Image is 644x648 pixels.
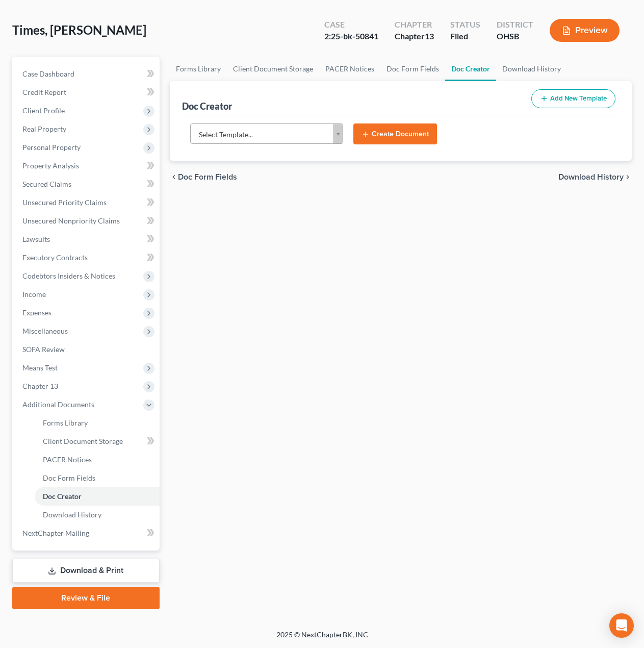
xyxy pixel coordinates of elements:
[624,173,632,181] i: chevron_right
[14,248,160,267] a: Executory Contracts
[32,630,613,648] div: 2025 © NextChapterBK, INC
[43,418,88,427] span: Forms Library
[22,345,65,354] span: SOFA Review
[35,487,160,506] a: Doc Creator
[324,19,378,31] div: Case
[43,492,82,501] span: Doc Creator
[395,31,434,42] div: Chapter
[558,173,632,181] button: Download History chevron_right
[22,161,79,170] span: Property Analysis
[22,271,115,280] span: Codebtors Insiders & Notices
[22,400,94,409] span: Additional Documents
[35,414,160,432] a: Forms Library
[22,382,58,390] span: Chapter 13
[609,613,634,638] div: Open Intercom Messenger
[190,123,343,144] a: Select Template...
[22,124,66,133] span: Real Property
[22,198,107,207] span: Unsecured Priority Claims
[35,432,160,451] a: Client Document Storage
[227,57,319,81] a: Client Document Storage
[12,559,160,583] a: Download & Print
[43,455,92,464] span: PACER Notices
[14,212,160,230] a: Unsecured Nonpriority Claims
[531,89,615,108] button: Add New Template
[353,123,437,145] button: Create Document
[14,83,160,102] a: Credit Report
[22,216,120,225] span: Unsecured Nonpriority Claims
[22,88,66,96] span: Credit Report
[22,69,74,78] span: Case Dashboard
[22,180,71,188] span: Secured Claims
[22,290,46,298] span: Income
[22,529,89,537] span: NextChapter Mailing
[14,340,160,359] a: SOFA Review
[558,173,624,181] span: Download History
[199,128,321,141] span: Select Template...
[550,19,620,42] button: Preview
[324,31,378,42] div: 2:25-bk-50841
[12,587,160,609] a: Review & File
[497,19,533,31] div: District
[35,451,160,469] a: PACER Notices
[14,157,160,175] a: Property Analysis
[497,31,533,42] div: OHSB
[22,253,88,262] span: Executory Contracts
[43,510,101,519] span: Download History
[14,193,160,212] a: Unsecured Priority Claims
[380,57,445,81] a: Doc Form Fields
[170,173,178,181] i: chevron_left
[425,31,434,41] span: 13
[14,175,160,193] a: Secured Claims
[445,57,496,81] a: Doc Creator
[14,524,160,542] a: NextChapter Mailing
[22,235,50,243] span: Lawsuits
[170,57,227,81] a: Forms Library
[22,143,81,152] span: Personal Property
[182,100,232,112] div: Doc Creator
[12,22,146,37] span: Times, [PERSON_NAME]
[22,308,51,317] span: Expenses
[450,19,480,31] div: Status
[22,327,68,335] span: Miscellaneous
[35,469,160,487] a: Doc Form Fields
[43,473,95,482] span: Doc Form Fields
[395,19,434,31] div: Chapter
[35,506,160,524] a: Download History
[450,31,480,42] div: Filed
[496,57,567,81] a: Download History
[14,230,160,248] a: Lawsuits
[170,173,237,181] button: chevron_left Doc Form Fields
[22,363,58,372] span: Means Test
[319,57,380,81] a: PACER Notices
[43,437,123,445] span: Client Document Storage
[178,173,237,181] span: Doc Form Fields
[22,106,65,115] span: Client Profile
[14,65,160,83] a: Case Dashboard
